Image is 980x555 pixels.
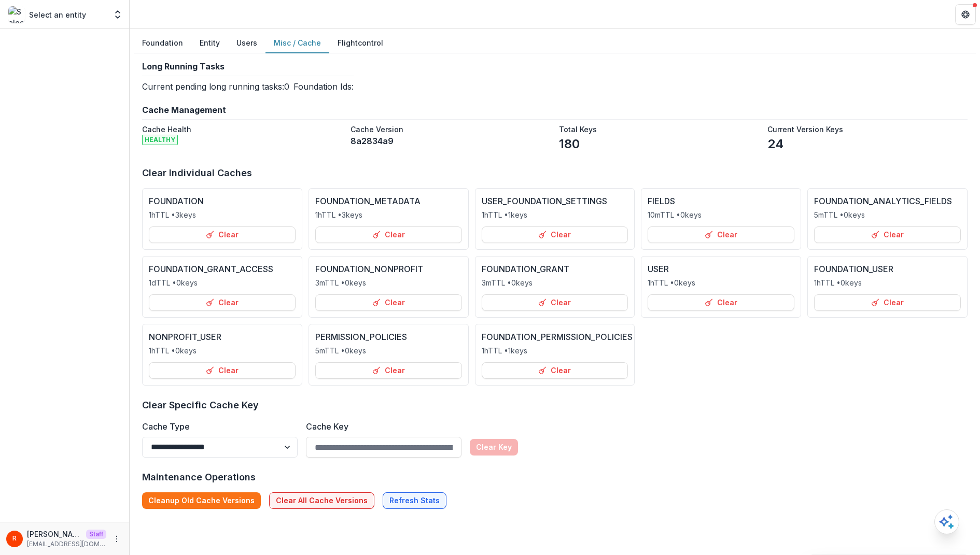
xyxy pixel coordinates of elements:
[149,331,221,343] p: NONPROFIT_USER
[142,80,289,93] p: Current pending long running tasks: 0
[306,420,455,433] label: Cache Key
[315,294,462,311] button: Clear
[86,530,106,539] p: Staff
[315,331,407,343] p: PERMISSION_POLICIES
[814,209,865,220] p: 5m TTL • 0 keys
[269,492,374,509] button: Clear All Cache Versions
[351,124,551,135] dt: Cache Version
[482,195,607,207] p: USER_FOUNDATION_SETTINGS
[29,9,86,20] p: Select an entity
[315,263,423,275] p: FOUNDATION_NONPROFIT
[814,195,952,207] p: FOUNDATION_ANALYTICS_FIELDS
[482,331,633,343] p: FOUNDATION_PERMISSION_POLICIES
[110,4,125,25] button: Open entity switcher
[149,226,296,243] button: Clear
[315,345,366,356] p: 5m TTL • 0 keys
[315,195,421,207] p: FOUNDATION_METADATA
[351,135,551,147] dd: 8a2834a9
[767,135,968,153] dd: 24
[149,263,273,275] p: FOUNDATION_GRANT_ACCESS
[315,362,462,379] button: Clear
[149,195,204,207] p: FOUNDATION
[482,209,527,220] p: 1h TTL • 1 keys
[482,263,569,275] p: FOUNDATION_GRANT
[814,226,961,243] button: Clear
[142,470,968,484] p: Maintenance Operations
[149,362,296,379] button: Clear
[142,135,178,145] span: healthy
[8,6,25,23] img: Select an entity
[648,277,695,288] p: 1h TTL • 0 keys
[134,33,191,53] button: Foundation
[293,80,354,93] p: Foundation Ids:
[142,124,342,135] dt: Cache Health
[482,226,628,243] button: Clear
[934,509,959,534] button: Open AI Assistant
[27,529,82,539] p: [PERSON_NAME]
[648,195,675,207] p: FIELDS
[315,209,362,220] p: 1h TTL • 3 keys
[191,33,228,53] button: Entity
[149,294,296,311] button: Clear
[149,345,197,356] p: 1h TTL • 0 keys
[315,277,366,288] p: 3m TTL • 0 keys
[27,539,106,549] p: [EMAIL_ADDRESS][DOMAIN_NAME]
[559,124,759,135] dt: Total Keys
[559,135,759,153] dd: 180
[315,226,462,243] button: Clear
[814,277,862,288] p: 1h TTL • 0 keys
[12,535,17,542] div: Raj
[814,263,893,275] p: FOUNDATION_USER
[482,362,628,379] button: Clear
[338,37,383,48] a: Flightcontrol
[149,277,198,288] p: 1d TTL • 0 keys
[482,277,533,288] p: 3m TTL • 0 keys
[648,209,702,220] p: 10m TTL • 0 keys
[648,226,794,243] button: Clear
[142,62,354,72] h2: Long Running Tasks
[814,294,961,311] button: Clear
[955,4,976,25] button: Get Help
[265,33,329,53] button: Misc / Cache
[110,533,123,545] button: More
[142,166,968,180] p: Clear Individual Caches
[648,263,669,275] p: USER
[142,420,291,433] label: Cache Type
[149,209,196,220] p: 1h TTL • 3 keys
[228,33,265,53] button: Users
[142,492,261,509] button: Cleanup Old Cache Versions
[767,124,968,135] dt: Current Version Keys
[482,345,527,356] p: 1h TTL • 1 keys
[142,398,968,412] p: Clear Specific Cache Key
[470,439,518,456] button: Clear Key
[482,294,628,311] button: Clear
[383,492,446,509] button: Refresh Stats
[648,294,794,311] button: Clear
[142,105,968,115] h2: Cache Management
